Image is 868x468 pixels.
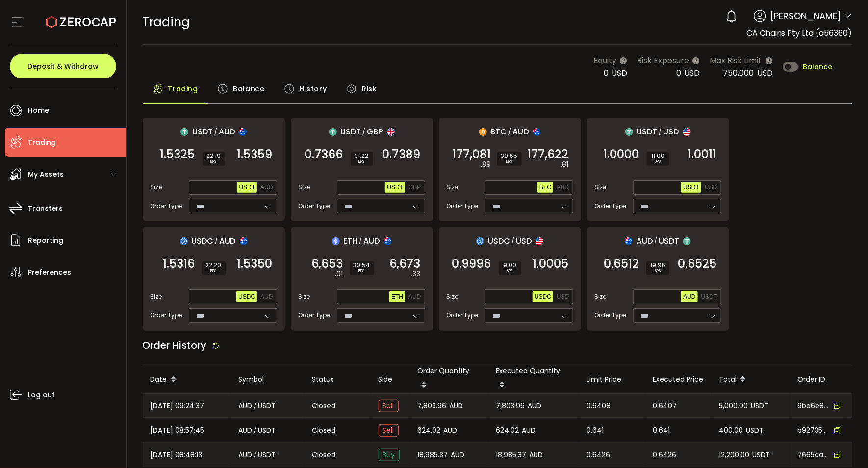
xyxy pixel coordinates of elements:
[240,237,248,245] img: aud_portfolio.svg
[645,374,712,385] div: Executed Price
[305,374,371,385] div: Status
[771,9,842,23] span: [PERSON_NAME]
[719,400,748,412] span: 5,000.00
[151,400,204,412] span: [DATE] 09:24:37
[683,293,695,300] span: AUD
[451,449,465,461] span: AUD
[452,259,491,269] span: 0.9996
[418,449,448,461] span: 18,985.37
[237,182,257,193] button: USDT
[481,159,491,170] em: .89
[723,67,754,78] span: 750,000
[595,183,607,192] span: Size
[710,54,762,67] span: Max Risk Limit
[488,365,579,393] div: Executed Quantity
[664,126,679,138] span: USD
[299,183,310,192] span: Size
[239,128,247,136] img: aud_portfolio.svg
[160,150,195,159] span: 1.5325
[650,268,665,274] i: BPS
[239,400,253,412] span: AUD
[383,150,421,159] span: 0.7389
[192,235,214,247] span: USDC
[595,292,607,301] span: Size
[798,450,829,460] span: 7665ca89-7554-493f-af95-32222863dfaa
[528,150,569,159] span: 177,622
[312,425,336,436] span: Closed
[379,449,400,461] span: Buy
[683,237,691,245] img: usdt_portfolio.svg
[476,237,484,245] img: usdc_portfolio.svg
[450,400,463,412] span: AUD
[27,63,99,70] span: Deposit & Withdraw
[533,291,553,302] button: USDC
[604,67,609,78] span: 0
[258,449,276,461] span: USDT
[239,184,255,191] span: USDT
[408,293,421,300] span: AUD
[233,79,264,99] span: Balance
[237,259,273,269] span: 1.5350
[447,292,459,301] span: Size
[557,184,569,191] span: AUD
[488,235,510,247] span: USDC
[260,293,273,300] span: AUD
[236,291,257,302] button: USDC
[557,293,569,300] span: USD
[561,159,569,170] em: .81
[151,311,182,320] span: Order Type
[407,291,423,302] button: AUD
[312,401,336,411] span: Closed
[638,54,689,67] span: Risk Exposure
[659,235,679,247] span: USDT
[28,167,64,182] span: My Assets
[587,449,611,461] span: 0.6426
[535,293,551,300] span: USDC
[332,237,340,245] img: eth_portfolio.svg
[418,400,447,412] span: 7,803.96
[712,371,790,388] div: Total
[659,128,662,136] em: /
[219,126,235,138] span: AUD
[384,237,392,245] img: aud_portfolio.svg
[753,449,770,461] span: USDT
[798,401,829,411] span: 9ba6e898-b757-436a-9a75-0c757ee03a1f
[237,150,273,159] span: 1.5359
[637,126,658,138] span: USDT
[143,371,231,388] div: Date
[28,234,63,248] span: Reporting
[447,183,459,192] span: Size
[688,150,717,159] span: 1.0011
[163,259,195,269] span: 1.5316
[238,293,255,300] span: USDC
[625,237,633,245] img: aud_portfolio.svg
[387,184,403,191] span: USDT
[537,182,553,193] button: BTC
[678,259,717,269] span: 0.6525
[407,182,423,193] button: GBP
[390,259,421,269] span: 6,673
[719,449,750,461] span: 12,200.00
[418,425,441,436] span: 624.02
[355,153,369,159] span: 31.22
[389,291,405,302] button: ETH
[803,63,833,70] span: Balance
[719,425,743,436] span: 400.00
[385,182,405,193] button: USDT
[699,291,719,302] button: USDT
[180,128,188,136] img: usdt_portfolio.svg
[335,269,343,279] em: .01
[408,184,421,191] span: GBP
[536,237,543,245] img: usd_portfolio.svg
[151,183,162,192] span: Size
[594,54,617,67] span: Equity
[511,237,514,246] em: /
[651,159,665,165] i: BPS
[367,126,383,138] span: GBP
[28,388,55,402] span: Log out
[479,128,487,136] img: btc_portfolio.svg
[10,54,116,78] button: Deposit & Withdraw
[410,365,488,393] div: Order Quantity
[192,126,213,138] span: USDT
[447,202,479,210] span: Order Type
